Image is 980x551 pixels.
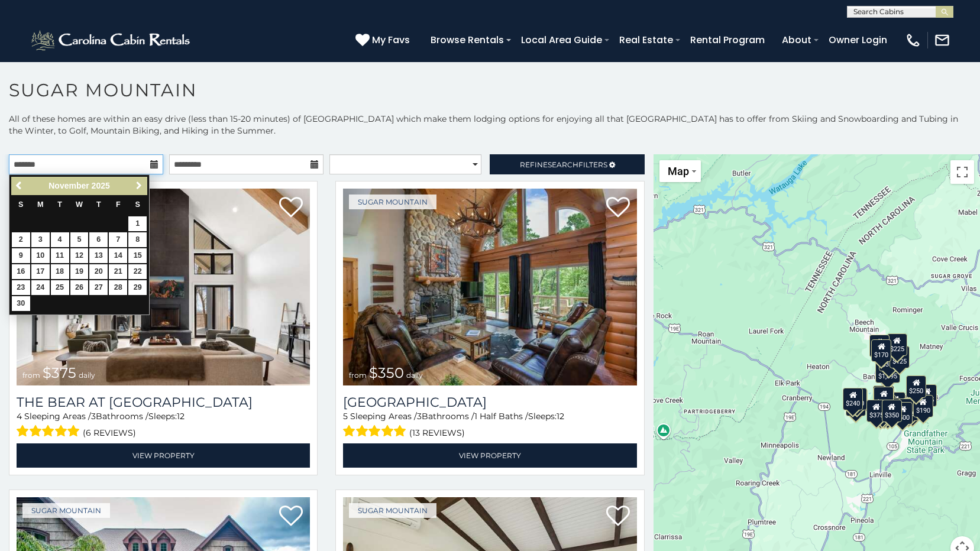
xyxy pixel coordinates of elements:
a: 10 [31,248,50,263]
a: 25 [51,280,69,295]
a: Real Estate [613,30,679,50]
span: 4 [17,411,22,422]
a: 23 [12,280,30,295]
a: 7 [109,232,127,247]
a: Add to favorites [606,504,630,529]
a: 24 [31,280,50,295]
a: 28 [109,280,127,295]
span: Map [668,165,689,177]
div: $240 [869,335,890,357]
a: The Bear At [GEOGRAPHIC_DATA] [17,394,310,410]
span: November [48,181,89,190]
a: Sugar Mountain [22,503,110,518]
span: Saturday [135,200,140,209]
span: (13 reviews) [409,425,465,440]
span: Thursday [96,200,101,209]
button: Change map style [659,160,701,182]
a: Local Area Guide [515,30,608,50]
div: $170 [871,339,891,362]
a: Owner Login [823,30,893,50]
a: About [776,30,817,50]
a: 19 [70,264,89,279]
a: Browse Rentals [425,30,510,50]
a: Add to favorites [279,504,303,529]
div: $300 [874,387,894,409]
a: Next [131,179,146,193]
span: 2025 [92,181,110,190]
span: 3 [91,411,96,422]
button: Toggle fullscreen view [950,160,974,184]
a: 1 [128,216,147,231]
span: $350 [369,364,404,381]
span: Next [134,181,144,190]
img: phone-regular-white.png [905,32,921,48]
a: [GEOGRAPHIC_DATA] [343,394,636,410]
span: Tuesday [57,200,62,209]
a: 30 [12,296,30,311]
div: $195 [898,398,918,421]
a: The Bear At Sugar Mountain from $375 daily [17,189,310,385]
a: Rental Program [684,30,771,50]
a: Sugar Mountain [349,503,436,518]
div: $225 [887,333,907,356]
img: White-1-2.png [30,28,193,52]
span: 5 [343,411,348,422]
a: 16 [12,264,30,279]
span: from [349,371,367,380]
a: View Property [17,443,310,468]
span: Wednesday [76,200,83,209]
a: 21 [109,264,127,279]
a: My Favs [355,33,413,48]
span: 1 Half Baths / [474,411,528,422]
a: 29 [128,280,147,295]
a: 17 [31,264,50,279]
h3: Grouse Moor Lodge [343,394,636,410]
div: $250 [906,375,926,398]
div: $155 [917,384,937,407]
a: 8 [128,232,147,247]
img: Grouse Moor Lodge [343,189,636,385]
div: Sleeping Areas / Bathrooms / Sleeps: [343,410,636,440]
div: $190 [913,395,933,417]
div: $190 [873,385,893,408]
a: Add to favorites [606,196,630,221]
span: Search [548,160,578,169]
a: 18 [51,264,69,279]
a: 14 [109,248,127,263]
a: Sugar Mountain [349,195,436,209]
div: $240 [843,388,863,410]
a: Grouse Moor Lodge from $350 daily [343,189,636,385]
span: Sunday [18,200,23,209]
span: from [22,371,40,380]
div: $500 [892,402,913,424]
a: 26 [70,280,89,295]
span: Friday [116,200,121,209]
a: RefineSearchFilters [490,154,644,174]
span: 3 [417,411,422,422]
span: (6 reviews) [83,425,136,440]
a: Add to favorites [279,196,303,221]
a: 4 [51,232,69,247]
a: 9 [12,248,30,263]
a: 11 [51,248,69,263]
div: $350 [881,400,901,422]
a: 2 [12,232,30,247]
a: Previous [12,179,27,193]
span: daily [79,371,95,380]
a: 20 [89,264,108,279]
span: 12 [177,411,185,422]
div: $200 [885,392,905,414]
span: Monday [37,200,44,209]
div: $375 [866,400,887,422]
a: 15 [128,248,147,263]
div: $1,095 [875,361,900,383]
img: mail-regular-white.png [934,32,950,48]
a: 5 [70,232,89,247]
div: $125 [890,346,910,368]
a: 6 [89,232,108,247]
span: daily [406,371,423,380]
a: 12 [70,248,89,263]
a: 27 [89,280,108,295]
span: $375 [43,364,76,381]
a: View Property [343,443,636,468]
